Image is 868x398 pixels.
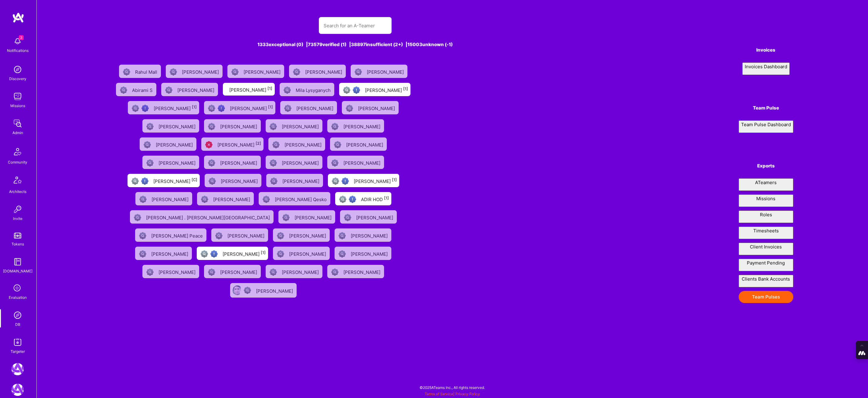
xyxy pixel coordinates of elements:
img: Not Scrubbed [139,196,147,203]
a: Terms of Service [425,392,453,396]
a: Not Scrubbed[PERSON_NAME] [133,190,195,208]
img: High Potential User [353,86,360,94]
div: [PERSON_NAME] [256,286,294,294]
i: icon SelectionTeam [12,283,23,294]
a: Not Scrubbed[PERSON_NAME] [159,80,220,99]
sup: [1] [384,196,389,200]
a: Not Scrubbed[PERSON_NAME] [325,153,386,171]
span: 3 [19,35,24,40]
img: Admin Search [12,309,24,321]
a: Not fully vettedHigh Potential User[PERSON_NAME][1] [337,80,413,99]
a: Not Scrubbed[PERSON_NAME] [287,62,348,80]
a: Not fully vettedHigh Potential UserADIR HOD[1] [333,190,394,208]
span: | [425,392,480,396]
div: [PERSON_NAME] Qesko [275,195,328,203]
sup: [1] [392,177,397,182]
a: Not fully vettedHigh Potential User[PERSON_NAME][1] [202,99,278,117]
div: [PERSON_NAME] [223,249,266,257]
div: [PERSON_NAME] [343,158,382,166]
div: [PERSON_NAME] [282,177,321,184]
div: [PERSON_NAME] [343,268,382,275]
img: tokens [14,233,21,238]
img: Not Scrubbed [331,123,339,130]
div: [PERSON_NAME] . [PERSON_NAME][GEOGRAPHIC_DATA] [146,213,271,221]
a: Privacy Policy [455,392,480,396]
a: Invoices Dashboard [739,62,793,75]
img: Not Scrubbed [208,159,215,167]
a: Not ScrubbedRahul Mall [117,62,163,80]
a: User AvatarNot Scrubbed[PERSON_NAME] [228,281,299,300]
button: Timesheets [739,227,793,239]
a: Not Scrubbed[PERSON_NAME] [202,171,264,190]
img: Not Scrubbed [270,268,277,276]
img: Not Scrubbed [139,250,146,258]
img: Not Scrubbed [344,214,351,221]
img: Not Scrubbed [339,250,346,258]
a: Not Scrubbed[PERSON_NAME] [263,262,325,281]
a: Not Scrubbed[PERSON_NAME] [202,262,263,281]
img: High Potential User [210,250,218,258]
a: Not Scrubbed[PERSON_NAME] [263,117,325,135]
img: Not Scrubbed [277,232,284,239]
div: [PERSON_NAME] [282,122,320,130]
a: Not Scrubbed[PERSON_NAME] [266,135,328,153]
a: Not Scrubbed[PERSON_NAME] [276,208,338,226]
img: Not Scrubbed [201,196,208,203]
img: Not Scrubbed [355,68,362,76]
div: [PERSON_NAME] [151,195,190,203]
div: Mila Lysyganych [296,86,332,93]
a: Not fully vettedHigh Potential User[PERSON_NAME][1] [194,244,271,262]
img: High Potential User [349,196,356,203]
div: [PERSON_NAME] [158,158,197,166]
div: [PERSON_NAME] [346,140,384,148]
img: Not Scrubbed [282,214,290,221]
sup: [1] [192,105,197,109]
div: [PERSON_NAME] [221,177,259,184]
img: Not Scrubbed [272,141,280,148]
div: [PERSON_NAME] [220,122,258,130]
a: Not fully vettedHigh Potential User[PERSON_NAME][C] [125,171,202,190]
sup: [1] [261,250,266,255]
div: [PERSON_NAME] [289,249,327,257]
img: High Potential User [141,105,149,112]
div: [PERSON_NAME] [220,158,258,166]
div: [DOMAIN_NAME] [3,268,32,274]
img: Not Scrubbed [270,177,277,185]
img: Not Scrubbed [208,123,215,130]
sup: [C] [192,177,197,182]
img: A.Team: Leading A.Team's Marketing & DemandGen [12,363,24,375]
img: High Potential User [218,105,225,112]
div: Rahul Mall [135,67,158,75]
button: Missions [739,194,793,207]
div: [PERSON_NAME] [351,249,389,257]
a: Not Scrubbed[PERSON_NAME] [137,135,199,153]
div: [PERSON_NAME] [365,86,408,93]
a: Not Scrubbed[PERSON_NAME] [348,62,410,80]
img: Not Scrubbed [146,268,154,276]
a: A.Team: GenAI Practice Framework [10,384,25,396]
img: Not Scrubbed [231,68,239,76]
img: Not Scrubbed [277,250,284,258]
a: Not Scrubbed[PERSON_NAME] [278,99,339,117]
sup: [2] [256,141,261,146]
div: [PERSON_NAME] [351,231,389,239]
img: admin teamwork [12,117,24,130]
div: [PERSON_NAME] [305,67,343,75]
img: Invite [12,203,24,215]
img: Not Scrubbed [120,86,127,94]
div: Community [8,159,27,165]
a: Not Scrubbed[PERSON_NAME] [163,62,225,80]
div: [PERSON_NAME] [243,67,282,75]
img: Community [10,144,25,159]
a: Not Scrubbed[PERSON_NAME] [140,153,202,171]
img: Not Scrubbed [139,232,146,239]
a: Not Scrubbed[PERSON_NAME] [271,244,332,262]
div: Targeter [11,348,25,355]
div: ADIR HOD [361,195,389,203]
img: guide book [12,256,24,268]
a: Unqualified[PERSON_NAME][2] [199,135,266,153]
button: Team Pulses [739,291,793,303]
div: [PERSON_NAME] [294,213,333,221]
a: Not Scrubbed[PERSON_NAME] [264,171,325,190]
div: Missions [10,103,25,109]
